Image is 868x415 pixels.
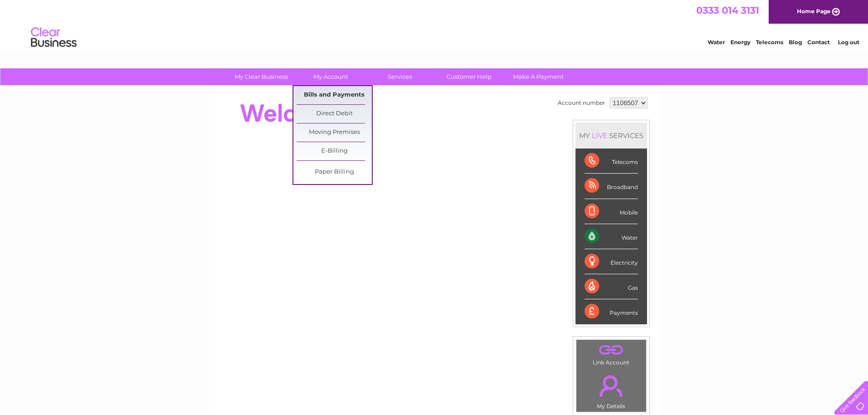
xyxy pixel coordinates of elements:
[585,274,638,299] div: Gas
[585,224,638,249] div: Water
[297,163,372,181] a: Paper Billing
[555,95,607,111] td: Account number
[590,131,609,140] div: LIVE
[585,299,638,324] div: Payments
[224,68,299,85] a: My Clear Business
[297,142,372,160] a: E-Billing
[576,368,647,412] td: My Details
[730,39,750,46] a: Energy
[579,342,644,358] a: .
[585,249,638,274] div: Electricity
[501,68,576,85] a: Make A Payment
[219,5,650,44] div: Clear Business is a trading name of Verastar Limited (registered in [GEOGRAPHIC_DATA] No. 3667643...
[297,105,372,123] a: Direct Debit
[756,39,783,46] a: Telecoms
[838,39,859,46] a: Log out
[585,149,638,174] div: Telecoms
[575,123,647,149] div: MY SERVICES
[696,5,759,16] a: 0333 014 3131
[297,86,372,104] a: Bills and Payments
[297,123,372,142] a: Moving Premises
[789,39,802,46] a: Blog
[807,39,830,46] a: Contact
[576,339,647,368] td: Link Account
[31,24,77,51] img: logo.png
[293,68,368,85] a: My Account
[362,68,437,85] a: Services
[431,68,507,85] a: Customer Help
[585,174,638,199] div: Broadband
[579,370,644,402] a: .
[585,199,638,224] div: Mobile
[708,39,725,46] a: Water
